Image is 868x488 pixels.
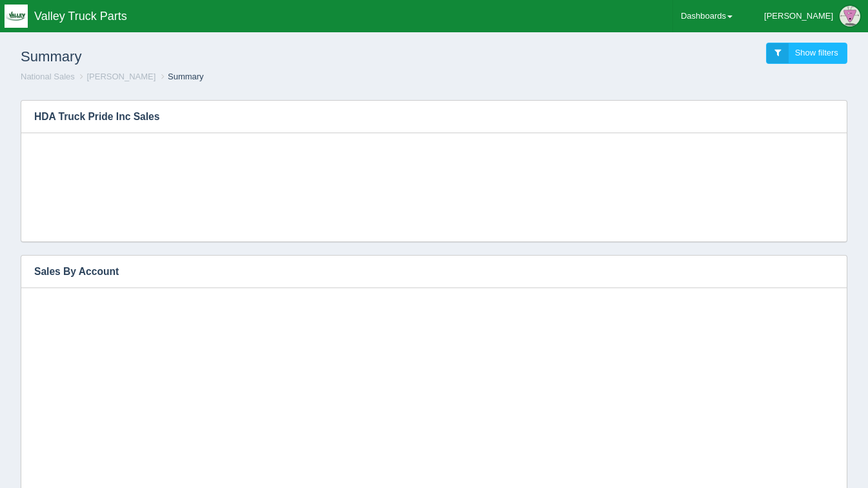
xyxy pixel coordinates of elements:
[766,43,847,64] a: Show filters
[21,72,75,81] a: National Sales
[21,101,827,133] h3: HDA Truck Pride Inc Sales
[158,71,204,83] li: Summary
[764,3,833,29] div: [PERSON_NAME]
[21,256,827,288] h3: Sales By Account
[34,10,127,23] span: Valley Truck Parts
[86,72,156,81] a: [PERSON_NAME]
[840,6,860,26] img: Profile Picture
[5,5,28,28] img: q1blfpkbivjhsugxdrfq.png
[21,43,434,71] h1: Summary
[795,48,838,57] span: Show filters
